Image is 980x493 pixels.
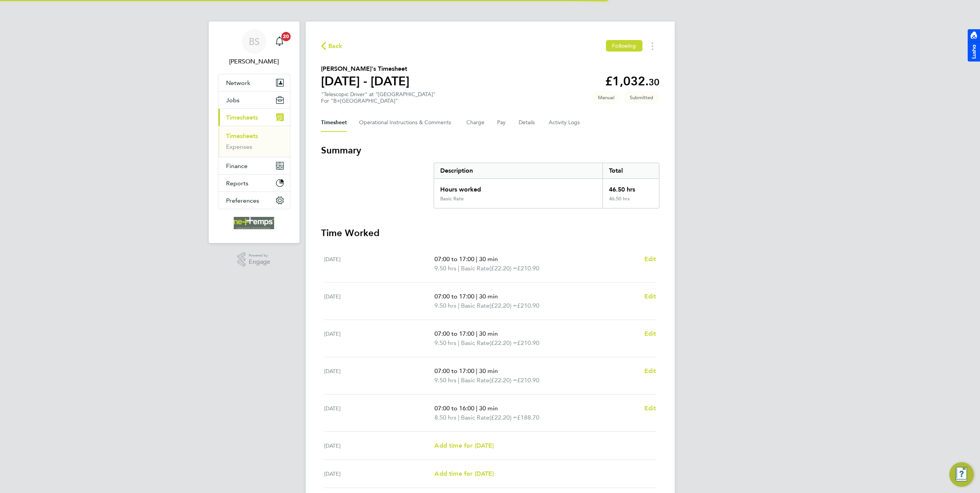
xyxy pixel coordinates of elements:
h2: [PERSON_NAME]'s Timesheet [321,64,409,73]
span: This timesheet is Submitted. [624,91,659,104]
span: (£22.20) = [489,414,517,421]
span: | [458,302,459,309]
app-decimal: £1,032. [605,74,659,88]
span: 07:00 to 17:00 [434,367,474,375]
span: 07:00 to 16:00 [434,405,474,412]
button: Details [519,113,536,132]
span: 20 [281,32,291,41]
span: Add time for [DATE] [434,470,494,477]
div: 46.50 hrs [602,196,659,208]
div: Description [434,163,603,178]
h3: Summary [321,144,659,157]
span: | [476,367,478,375]
nav: Main navigation [209,22,299,243]
span: Network [226,79,250,87]
span: 07:00 to 17:00 [434,255,474,263]
span: Edit [644,255,656,263]
span: Finance [226,162,248,170]
div: [DATE] [324,292,435,310]
span: 30 [649,77,659,88]
a: BS[PERSON_NAME] [218,29,290,66]
div: [DATE] [324,404,435,422]
a: Edit [644,255,656,264]
span: Engage [249,259,270,265]
span: Basic Rate [461,338,489,348]
span: Jobs [226,97,240,104]
a: Timesheets [226,132,258,140]
span: | [476,405,478,412]
span: 07:00 to 17:00 [434,293,474,300]
span: | [476,255,478,263]
img: net-temps-logo-retina.png [234,217,275,229]
span: | [458,265,459,272]
span: 30 min [479,255,498,263]
div: Total [602,163,659,178]
button: Engage Resource Center [949,462,974,487]
span: Powered by [249,252,270,259]
h3: Time Worked [321,227,659,239]
span: | [458,414,459,421]
span: This timesheet was manually created. [592,91,621,104]
button: Following [606,40,642,52]
span: Basic Rate [461,376,489,385]
span: Timesheets [226,114,258,121]
a: Edit [644,329,656,338]
span: Basic Rate [461,264,489,273]
a: Add time for [DATE] [434,469,494,478]
span: | [476,330,478,337]
a: 20 [272,29,287,54]
button: Network [218,74,290,91]
button: Finance [218,157,290,174]
span: 9.50 hrs [434,339,456,346]
span: 30 min [479,293,498,300]
a: Edit [644,366,656,376]
span: Preferences [226,197,259,204]
button: Charge [466,113,485,132]
div: 46.50 hrs [602,179,659,196]
a: Expenses [226,143,252,150]
button: Reports [218,175,290,192]
span: (£22.20) = [489,302,517,309]
span: (£22.20) = [489,265,517,272]
span: | [458,339,459,346]
div: [DATE] [324,329,435,348]
div: [DATE] [324,441,435,450]
button: Timesheets Menu [646,40,659,52]
button: Back [321,41,343,51]
div: Basic Rate [440,196,464,202]
button: Operational Instructions & Comments [359,113,454,132]
button: Timesheet [321,113,347,132]
div: [DATE] [324,255,435,273]
span: 9.50 hrs [434,302,456,309]
div: [DATE] [324,366,435,385]
span: 9.50 hrs [434,265,456,272]
span: Basic Rate [461,301,489,310]
button: Timesheets [218,109,290,126]
span: (£22.20) = [489,339,517,346]
div: Hours worked [434,179,603,196]
span: Back [328,42,343,51]
h1: [DATE] - [DATE] [321,73,409,89]
div: Summary [434,163,659,208]
span: BS [249,37,260,47]
span: Basic Rate [461,413,489,422]
span: | [458,376,459,384]
span: Following [612,42,636,49]
a: Add time for [DATE] [434,441,494,450]
span: £210.90 [517,265,539,272]
span: Edit [644,367,656,375]
span: 30 min [479,367,498,375]
span: Edit [644,330,656,337]
span: 9.50 hrs [434,376,456,384]
span: Edit [644,293,656,300]
span: £188.70 [517,414,539,421]
button: Activity Logs [549,113,581,132]
button: Preferences [218,192,290,209]
a: Edit [644,404,656,413]
span: 30 min [479,405,498,412]
div: Timesheets [218,126,290,157]
div: "Telescopic Driver" at "[GEOGRAPHIC_DATA]" [321,91,436,104]
span: | [476,293,478,300]
span: Brooke Sharp [218,57,290,66]
span: Reports [226,180,248,187]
